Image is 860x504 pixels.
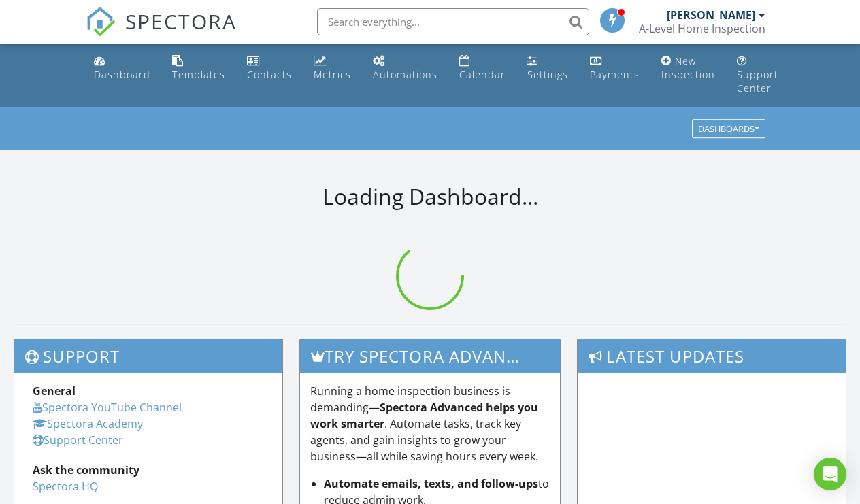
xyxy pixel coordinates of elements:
[639,22,765,35] div: A-Level Home Inspection
[692,120,765,139] button: Dashboards
[314,68,351,81] div: Metrics
[324,476,538,491] strong: Automate emails, texts, and follow-ups
[86,18,237,47] a: SPECTORA
[367,49,443,88] a: Automations (Basic)
[247,68,292,81] div: Contacts
[94,68,150,81] div: Dashboard
[310,383,550,465] p: Running a home inspection business is demanding— . Automate tasks, track key agents, and gain ins...
[14,339,282,373] h3: Support
[731,49,784,101] a: Support Center
[33,479,98,494] a: Spectora HQ
[242,49,297,88] a: Contacts
[317,8,589,35] input: Search everything...
[656,49,721,88] a: New Inspection
[698,124,759,134] div: Dashboards
[33,416,143,431] a: Spectora Academy
[300,339,560,373] h3: Try spectora advanced [DATE]
[125,7,237,35] span: SPECTORA
[33,400,182,415] a: Spectora YouTube Channel
[522,49,574,88] a: Settings
[33,433,123,448] a: Support Center
[590,68,640,81] div: Payments
[527,68,568,81] div: Settings
[172,68,225,81] div: Templates
[737,68,778,95] div: Support Center
[86,7,116,37] img: The Best Home Inspection Software - Spectora
[88,49,156,88] a: Dashboard
[814,458,846,490] div: Open Intercom Messenger
[33,462,264,478] div: Ask the community
[661,54,715,81] div: New Inspection
[167,49,231,88] a: Templates
[33,384,76,399] strong: General
[373,68,437,81] div: Automations
[454,49,511,88] a: Calendar
[459,68,506,81] div: Calendar
[578,339,846,373] h3: Latest Updates
[667,8,755,22] div: [PERSON_NAME]
[584,49,645,88] a: Payments
[308,49,357,88] a: Metrics
[310,400,538,431] strong: Spectora Advanced helps you work smarter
